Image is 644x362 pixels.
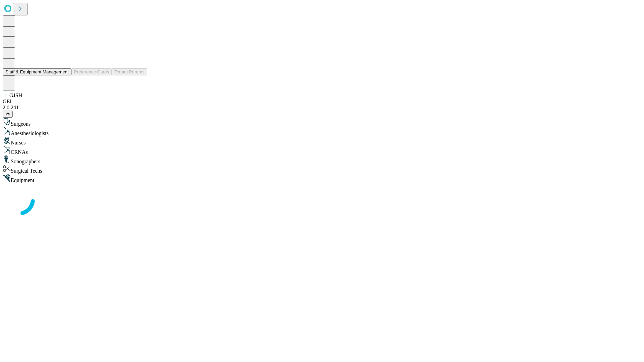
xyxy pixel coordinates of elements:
[3,68,71,75] button: Staff & Equipment Management
[3,105,641,111] div: 2.0.241
[3,136,641,146] div: Nurses
[3,165,641,174] div: Surgical Techs
[3,118,641,127] div: Surgeons
[3,127,641,136] div: Anesthesiologists
[3,155,641,165] div: Sonographers
[3,111,13,118] button: @
[3,99,641,105] div: GEI
[71,68,112,75] button: Preference Cards
[5,112,10,117] span: @
[9,93,22,98] span: GJSH
[3,174,641,183] div: Equipment
[112,68,147,75] button: Tenant Params
[3,146,641,155] div: CRNAs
